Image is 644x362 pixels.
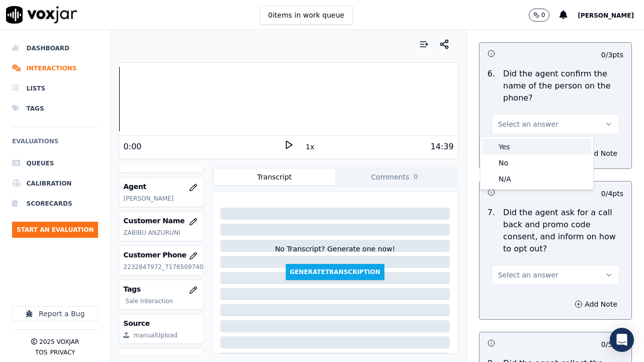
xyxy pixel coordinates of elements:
[541,11,545,19] p: 0
[12,153,98,173] a: Queues
[123,263,199,271] p: 2232847972_7176509740
[39,338,79,346] p: 2025 Voxjar
[431,141,454,153] div: 14:39
[498,270,558,280] span: Select an answer
[503,207,623,255] p: Did the agent ask for a call back and promo code consent, and inform on how to opt out?
[12,222,98,238] button: Start an Evaluation
[133,331,177,339] div: manualUpload
[12,173,98,194] a: Calibration
[123,216,199,226] h3: Customer Name
[503,68,623,104] p: Did the agent confirm the name of the person on the phone?
[569,146,623,160] button: Add Note
[601,50,623,60] p: 0 / 3 pts
[123,284,199,294] h3: Tags
[123,141,141,153] div: 0:00
[578,9,644,21] button: [PERSON_NAME]
[578,12,634,19] span: [PERSON_NAME]
[125,297,199,305] p: Sale Interaction
[286,264,384,280] button: GenerateTranscription
[12,194,98,214] a: Scorecards
[123,182,199,192] h3: Agent
[12,99,98,119] a: Tags
[335,169,456,185] button: Comments
[12,78,98,99] a: Lists
[610,328,634,352] div: Open Intercom Messenger
[123,318,199,328] h3: Source
[275,244,395,264] div: No Transcript? Generate one now!
[214,169,335,185] button: Transcript
[484,68,499,104] p: 6 .
[123,250,199,260] h3: Customer Phone
[123,195,199,203] p: [PERSON_NAME]
[529,9,560,22] button: 0
[482,139,591,155] div: Yes
[529,9,550,22] button: 0
[50,348,75,356] button: Privacy
[123,229,199,237] p: ZABIBU ANZURUNI
[304,140,316,154] button: 1x
[6,6,77,24] img: voxjar logo
[484,207,499,255] p: 7 .
[411,172,420,182] span: 0
[482,171,591,187] div: N/A
[482,155,591,171] div: No
[569,297,623,311] button: Add Note
[12,135,98,153] h6: Evaluations
[601,189,623,199] p: 0 / 4 pts
[12,58,98,78] a: Interactions
[498,119,558,129] span: Select an answer
[12,306,98,321] button: Report a Bug
[260,6,353,25] button: 0items in work queue
[35,348,47,356] button: TOS
[601,339,623,349] p: 0 / 5 pts
[12,38,98,58] a: Dashboard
